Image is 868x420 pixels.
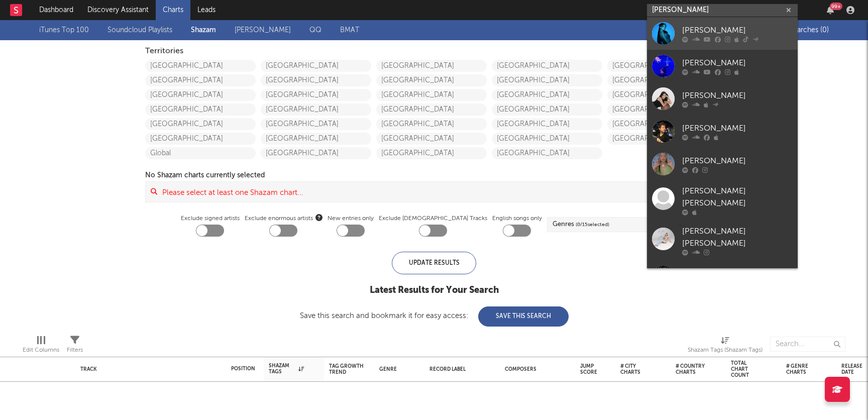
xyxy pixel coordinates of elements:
div: [PERSON_NAME] [PERSON_NAME] [682,226,793,250]
div: Shazam Tags [269,363,304,375]
a: Soundcloud Playlists [107,24,172,36]
button: Filter by Jump Score [602,364,612,374]
a: [GEOGRAPHIC_DATA] [607,103,718,116]
div: Genres [553,219,609,231]
a: [GEOGRAPHIC_DATA] [376,60,487,72]
button: Filter by Total Chart Count [766,364,776,374]
a: QQ [309,24,321,36]
button: Filter by # Genre Charts [821,364,831,374]
a: [GEOGRAPHIC_DATA] [607,89,718,101]
label: New entries only [328,213,374,225]
div: [PERSON_NAME] [682,122,793,134]
div: Shazam Tags (Shazam Tags) [688,332,763,361]
label: Exclude [DEMOGRAPHIC_DATA] Tracks [379,213,487,225]
a: [GEOGRAPHIC_DATA] [492,118,602,130]
div: Update Results [392,252,476,274]
input: Search... [770,337,845,352]
a: [GEOGRAPHIC_DATA] [492,147,602,159]
a: [GEOGRAPHIC_DATA] [145,89,256,101]
a: [PERSON_NAME] [647,115,798,148]
a: [GEOGRAPHIC_DATA] [261,60,371,72]
div: [PERSON_NAME] [682,155,793,167]
a: Global [145,147,256,159]
a: [GEOGRAPHIC_DATA] [607,60,718,72]
div: Track [80,366,216,372]
a: [GEOGRAPHIC_DATA] [145,74,256,86]
div: 99 + [830,3,842,10]
a: [GEOGRAPHIC_DATA] [492,89,602,101]
div: [PERSON_NAME] & Veena [682,268,793,280]
div: [PERSON_NAME] [682,24,793,36]
div: # Genre Charts [786,363,816,375]
div: Release Date [841,363,866,375]
div: Total Chart Count [731,360,761,378]
a: [GEOGRAPHIC_DATA] [376,118,487,130]
a: [GEOGRAPHIC_DATA] [492,133,602,145]
div: Jump Score [580,363,597,375]
a: [PERSON_NAME] [647,17,798,50]
button: Filter by # Country Charts [711,364,721,374]
a: [GEOGRAPHIC_DATA] [261,74,371,86]
a: [GEOGRAPHIC_DATA] [376,147,487,159]
div: Latest Results for Your Search [300,284,569,296]
div: No Shazam charts currently selected [145,169,265,181]
a: [GEOGRAPHIC_DATA] [145,60,256,72]
div: [PERSON_NAME] [PERSON_NAME] [682,185,793,209]
span: ( 0 / 15 selected) [576,219,609,231]
div: [PERSON_NAME] [682,57,793,69]
label: English songs only [492,213,542,225]
a: [PERSON_NAME] [647,50,798,82]
a: [PERSON_NAME] [647,82,798,115]
div: # City Charts [620,363,650,375]
button: Save This Search [478,306,569,327]
a: [GEOGRAPHIC_DATA] [261,147,371,159]
a: [GEOGRAPHIC_DATA] [607,133,718,145]
a: [GEOGRAPHIC_DATA] [492,103,602,116]
a: [GEOGRAPHIC_DATA] [376,133,487,145]
div: Position [231,366,255,372]
a: [PERSON_NAME] [PERSON_NAME] [647,221,798,261]
a: [GEOGRAPHIC_DATA] [145,133,256,145]
input: Search for artists [647,4,798,17]
div: # Country Charts [676,363,706,375]
div: [PERSON_NAME] [682,89,793,101]
a: [GEOGRAPHIC_DATA] [607,74,718,86]
button: Filter by Position [260,364,270,374]
button: Filter by Shazam Tags [309,364,319,374]
div: Save this search and bookmark it for easy access: [300,312,569,320]
a: [GEOGRAPHIC_DATA] [376,89,487,101]
input: Please select at least one Shazam chart... [157,182,722,202]
div: Tag Growth Trend [329,363,364,375]
a: [PERSON_NAME] [235,24,291,36]
span: Exclude enormous artists [245,213,322,225]
div: Genre [379,366,414,372]
label: Exclude signed artists [181,213,240,225]
a: [GEOGRAPHIC_DATA] [376,74,487,86]
a: [PERSON_NAME] [647,148,798,180]
a: [GEOGRAPHIC_DATA] [492,60,602,72]
button: 99+ [827,6,834,14]
a: BMAT [340,24,359,36]
div: Record Label [429,366,490,372]
div: Shazam Tags (Shazam Tags) [688,344,763,356]
div: Edit Columns [23,344,59,356]
a: [GEOGRAPHIC_DATA] [261,118,371,130]
button: Filter by # City Charts [656,364,666,374]
a: [GEOGRAPHIC_DATA] [261,103,371,116]
a: [GEOGRAPHIC_DATA] [607,118,718,130]
div: Filters [67,332,83,361]
div: Composers [505,366,565,372]
a: [GEOGRAPHIC_DATA] [492,74,602,86]
div: Territories [145,45,723,57]
div: Edit Columns [23,332,59,361]
a: [PERSON_NAME] [PERSON_NAME] [647,180,798,221]
a: iTunes Top 100 [39,24,89,36]
a: [GEOGRAPHIC_DATA] [145,103,256,116]
a: [GEOGRAPHIC_DATA] [261,89,371,101]
span: Saved Searches [768,27,829,34]
a: [GEOGRAPHIC_DATA] [376,103,487,116]
div: Filters [67,344,83,356]
span: ( 0 ) [820,27,829,34]
a: [GEOGRAPHIC_DATA] [145,118,256,130]
a: [GEOGRAPHIC_DATA] [261,133,371,145]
